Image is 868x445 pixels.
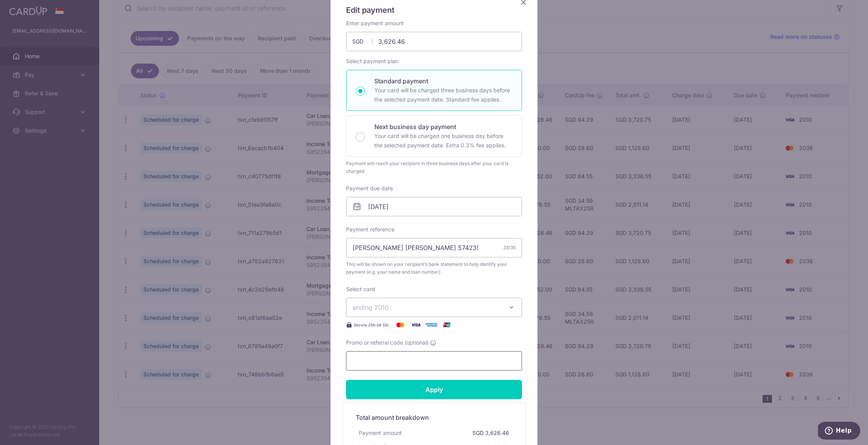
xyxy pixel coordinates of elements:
[346,260,522,276] span: This will be shown on your recipient’s bank statement to help identify your payment (e.g. your na...
[346,285,375,293] label: Select card
[374,86,512,104] p: Your card will be charged three business days before the selected payment date. Standard fee appl...
[346,19,404,27] label: Enter payment amount
[346,197,522,216] input: DD / MM / YYYY
[346,298,522,317] button: ending 2010
[346,226,394,233] label: Payment reference
[408,320,424,329] img: Visa
[356,413,512,422] h5: Total amount breakdown
[503,244,516,252] div: 33/35
[346,57,398,65] label: Select payment plan
[424,320,439,329] img: American Express
[346,160,522,175] div: Payment will reach your recipient in three business days after your card is charged.
[354,322,389,328] span: Secure 256-bit SSL
[818,422,860,441] iframe: Opens a widget where you can find more information
[353,304,389,311] span: ending 2010
[346,32,522,51] input: 0.00
[346,185,393,192] label: Payment due date
[374,122,512,131] p: Next business day payment
[346,339,429,347] span: Promo or referral code (optional)
[346,380,522,399] input: Apply
[352,38,372,45] span: SGD
[469,426,512,440] div: SGD 3,626.46
[439,320,455,329] img: UnionPay
[346,4,522,16] h5: Edit payment
[374,76,512,86] p: Standard payment
[374,131,512,150] p: Your card will be charged one business day before the selected payment date. Extra 0.3% fee applies.
[356,426,405,440] div: Payment amount
[393,320,408,329] img: Mastercard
